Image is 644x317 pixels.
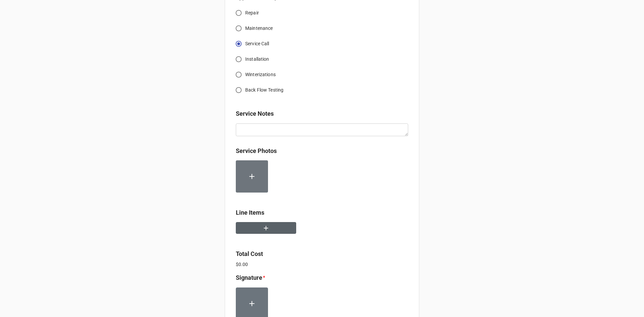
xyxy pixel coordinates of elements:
[236,109,274,118] label: Service Notes
[245,56,269,63] span: Installation
[236,250,263,257] b: Total Cost
[245,87,283,94] span: Back Flow Testing
[245,9,259,16] span: Repair
[245,71,276,78] span: Winterizations
[236,208,264,217] label: Line Items
[236,146,277,156] label: Service Photos
[245,40,269,47] span: Service Call
[236,261,408,268] p: $0.00
[245,25,273,32] span: Maintenance
[236,273,262,282] label: Signature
